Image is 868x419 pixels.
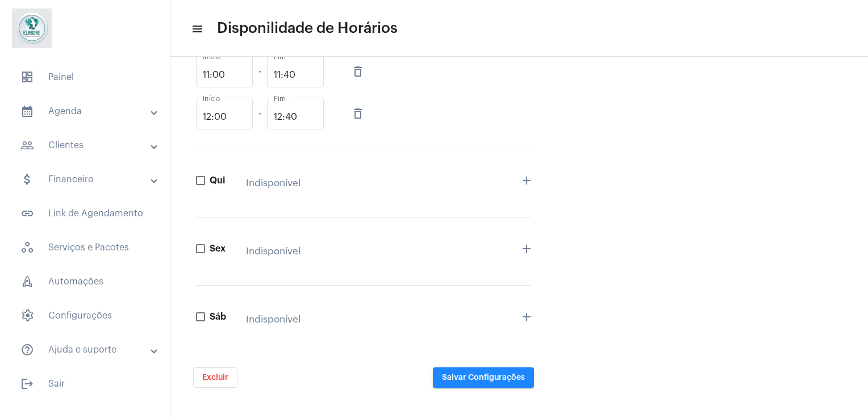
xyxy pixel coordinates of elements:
span: Salvar Configurações [442,374,525,382]
div: Indisponível [246,178,301,188]
span: - [258,66,261,77]
span: sidenav icon [20,241,34,254]
span: Disponilidade de Horários [217,19,398,37]
span: sidenav icon [20,275,34,288]
mat-icon: sidenav icon [20,173,34,186]
mat-icon: sidenav icon [20,377,34,391]
div: Indisponível [246,314,301,325]
img: 4c6856f8-84c7-1050-da6c-cc5081a5dbaf.jpg [9,6,55,51]
strong: Qui [210,176,225,185]
mat-icon: sidenav icon [20,104,34,118]
span: - [258,108,261,119]
mat-icon: add [520,242,533,255]
strong: Sex [210,244,226,253]
span: Serviços e Pacotes [11,234,158,261]
span: Excluir [202,374,228,382]
mat-expansion-panel-header: sidenav iconAgenda [7,98,170,125]
mat-expansion-panel-header: sidenav iconAjuda e suporte [7,336,170,363]
span: Link de Agendamento [11,200,158,227]
mat-panel-title: Agenda [20,104,152,118]
div: Indisponível [246,246,301,257]
mat-expansion-panel-header: sidenav iconClientes [7,132,170,159]
span: Automações [11,268,158,295]
mat-icon: sidenav icon [191,22,202,36]
strong: Sáb [210,312,226,321]
span: sidenav icon [20,309,34,322]
mat-icon: sidenav icon [20,207,34,220]
span: Sair [11,370,158,397]
mat-panel-title: Financeiro [20,173,152,186]
mat-icon: sidenav icon [20,343,34,357]
mat-icon: delete_outline [351,107,365,120]
span: Painel [11,64,158,91]
mat-icon: delete_outline [351,65,365,78]
button: Salvar Configurações [433,367,534,388]
mat-expansion-panel-header: sidenav iconFinanceiro [7,166,170,193]
button: Excluir [193,367,237,388]
span: sidenav icon [20,70,34,84]
mat-panel-title: Ajuda e suporte [20,343,152,357]
mat-panel-title: Clientes [20,139,152,152]
mat-icon: sidenav icon [20,139,34,152]
mat-icon: add [520,310,533,324]
mat-icon: add [520,174,533,187]
span: Configurações [11,302,158,329]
